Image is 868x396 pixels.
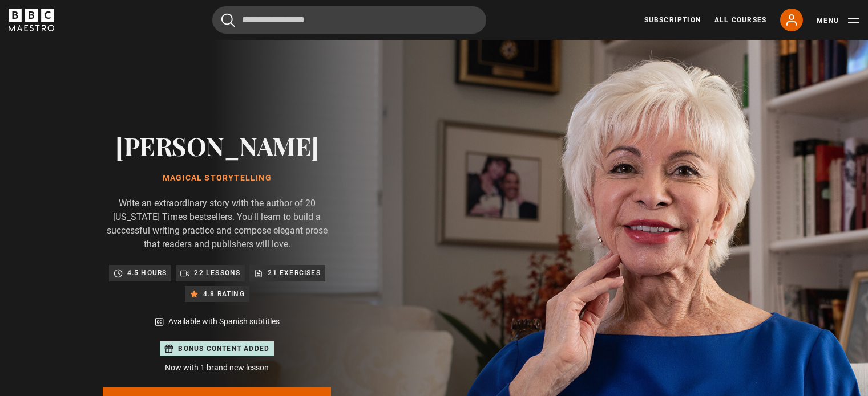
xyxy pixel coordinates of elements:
h1: Magical Storytelling [103,174,331,183]
p: Bonus content added [178,344,269,354]
h2: [PERSON_NAME] [103,131,331,160]
p: Available with Spanish subtitles [168,316,280,328]
button: Submit the search query [221,13,235,27]
p: Now with 1 brand new lesson [103,362,331,374]
p: 21 exercises [268,267,320,279]
a: All Courses [714,15,766,25]
p: 4.5 hours [127,267,167,279]
svg: BBC Maestro [9,9,54,31]
p: Write an extraordinary story with the author of 20 [US_STATE] Times bestsellers. You'll learn to ... [103,197,331,251]
p: 22 lessons [194,267,240,279]
a: Subscription [644,15,701,25]
button: Toggle navigation [817,15,859,26]
p: 4.8 rating [203,288,245,300]
input: Search [212,6,486,34]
